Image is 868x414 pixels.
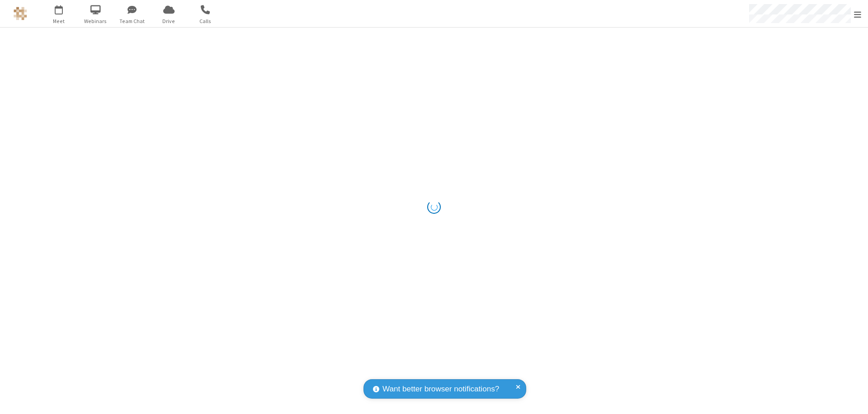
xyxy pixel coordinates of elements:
[115,17,149,25] span: Team Chat
[189,17,222,25] span: Calls
[79,17,113,25] span: Webinars
[382,383,499,395] span: Want better browser notifications?
[152,17,186,25] span: Drive
[14,7,27,20] img: QA Selenium DO NOT DELETE OR CHANGE
[42,17,76,25] span: Meet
